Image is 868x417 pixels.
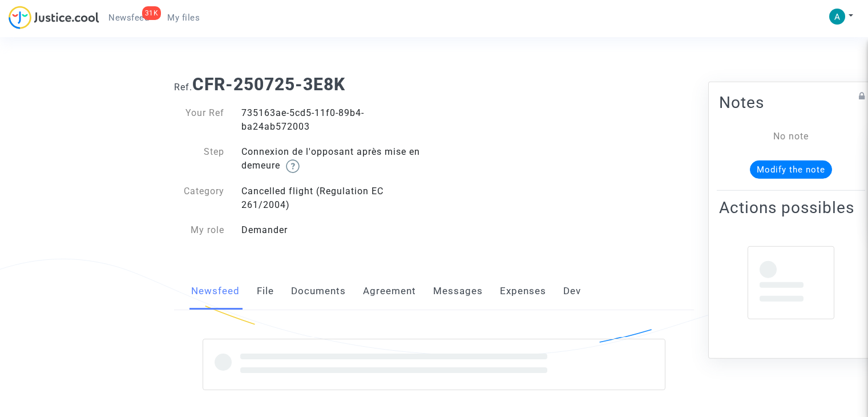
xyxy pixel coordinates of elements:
[174,82,192,93] span: Ref.
[158,9,209,26] a: My files
[286,159,300,173] img: help.svg
[142,6,162,20] div: 31K
[191,272,240,310] a: Newsfeed
[233,185,434,212] div: Cancelled flight (Regulation EC 261/2004)
[291,272,346,310] a: Documents
[233,145,434,173] div: Connexion de l'opposant après mise en demeure
[736,130,846,143] div: No note
[719,93,863,113] h2: Notes
[108,13,149,23] span: Newsfeed
[165,185,233,212] div: Category
[563,272,581,310] a: Dev
[99,9,158,26] a: 31KNewsfeed
[167,13,200,23] span: My files
[829,9,845,25] img: ACg8ocKxEh1roqPwRpg1kojw5Hkh0hlUCvJS7fqe8Gto7GA9q_g7JA=s96-c
[165,145,233,173] div: Step
[363,272,416,310] a: Agreement
[500,272,546,310] a: Expenses
[750,161,832,179] button: Modify the note
[192,74,345,94] b: CFR-250725-3E8K
[433,272,483,310] a: Messages
[257,272,274,310] a: File
[233,106,434,134] div: 735163ae-5cd5-11f0-89b4-ba24ab572003
[233,223,434,237] div: Demander
[719,198,863,218] h2: Actions possibles
[165,106,233,134] div: Your Ref
[165,223,233,237] div: My role
[9,6,99,29] img: jc-logo.svg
